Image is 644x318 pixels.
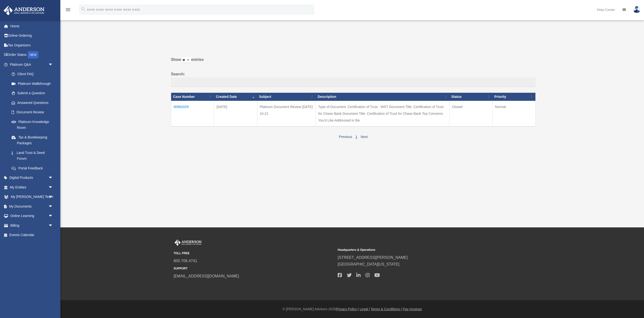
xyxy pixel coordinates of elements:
span: arrow_drop_down [48,182,58,192]
a: Terms & Conditions | [371,307,402,311]
span: arrow_drop_down [48,60,58,70]
a: 1 [355,135,357,139]
a: Privacy Policy | [336,307,359,311]
a: Tax & Bookkeeping Packages [7,132,58,148]
div: NEW [28,51,38,58]
td: Closed [449,101,492,126]
small: SUPPORT [174,266,334,271]
td: Type of Document: Certification of Trust - WST Document Title: Certification of Trust for Chase B... [316,101,449,126]
th: Case Number: activate to sort column ascending [171,93,214,101]
td: 00962029 [171,101,214,126]
a: Platinum Q&Aarrow_drop_down [3,60,58,69]
th: Subject: activate to sort column ascending [257,93,316,101]
a: Order StatusNEW [3,50,60,60]
a: Billingarrow_drop_down [3,221,60,230]
a: Tax Organizers [3,40,60,50]
span: arrow_drop_down [48,202,58,211]
a: My Entitiesarrow_drop_down [3,182,60,192]
a: Legal | [360,307,370,311]
a: Land Trust & Deed Forum [7,148,58,163]
a: [GEOGRAPHIC_DATA][US_STATE] [338,262,399,266]
a: Events Calendar [3,230,60,240]
span: arrow_drop_down [48,221,58,231]
a: Client FAQ [7,69,58,79]
a: My [PERSON_NAME] Teamarrow_drop_down [3,192,60,202]
a: [STREET_ADDRESS][PERSON_NAME] [338,255,408,260]
select: Showentries [181,58,191,63]
th: Created Date: activate to sort column ascending [214,93,257,101]
a: Platinum Walkthrough [7,79,58,88]
a: Portal Feedback [7,163,58,173]
a: Online Ordering [3,31,60,41]
a: Pay Invoices [403,307,422,311]
td: Normal [492,101,535,126]
div: © [PERSON_NAME] Advisors 2025 [60,306,644,312]
img: Anderson Advisors Platinum Portal [174,239,203,246]
a: Previous [339,135,352,139]
a: Digital Productsarrow_drop_down [3,173,60,183]
label: Search: [171,71,536,87]
span: arrow_drop_down [48,192,58,202]
img: Anderson Advisors Platinum Portal [2,6,46,15]
a: menu [65,8,71,13]
a: My Documentsarrow_drop_down [3,202,60,211]
th: Description: activate to sort column ascending [316,93,449,101]
a: 800.706.4741 [174,259,197,263]
a: Next [361,135,368,139]
img: User Pic [633,6,640,13]
span: arrow_drop_down [48,211,58,221]
span: arrow_drop_down [48,173,58,183]
a: Online Learningarrow_drop_down [3,211,60,221]
th: Status: activate to sort column ascending [449,93,492,101]
small: TOLL FREE [174,251,334,256]
i: menu [65,7,71,13]
th: Priority: activate to sort column ascending [492,93,535,101]
label: Show entries [171,56,536,68]
small: Headquarters & Operations [338,247,498,253]
a: Platinum Knowledge Room [7,117,58,132]
a: Document Review [7,108,58,117]
a: Answered Questions [7,98,56,108]
td: Platinum Document Review [DATE] 10:13 [257,101,316,126]
i: search [81,7,86,12]
td: [DATE] [214,101,257,126]
a: [EMAIL_ADDRESS][DOMAIN_NAME] [174,274,239,278]
a: Submit a Question [7,88,58,98]
input: Search: [171,78,536,87]
a: Home [3,21,60,31]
